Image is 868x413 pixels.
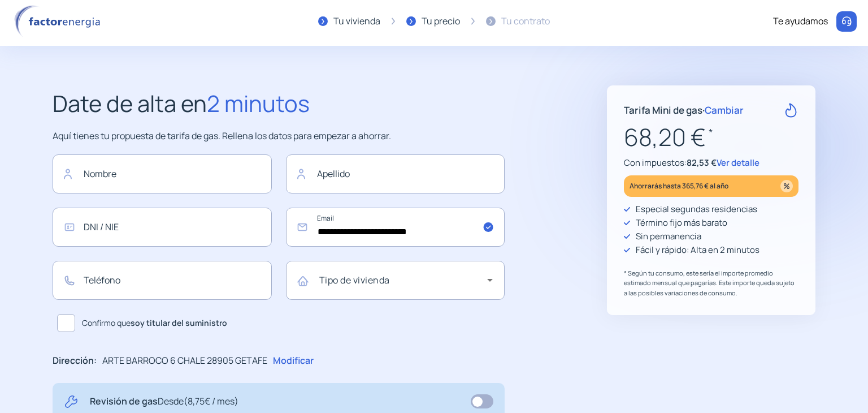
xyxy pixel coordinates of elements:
[624,156,798,170] p: Con impuestos:
[717,157,759,169] span: Ver detalle
[636,216,727,230] p: Término fijo más barato
[102,354,267,368] p: ARTE BARROCO 6 CHALE 28905 GETAFE
[636,203,757,216] p: Especial segundas residencias
[780,180,793,192] img: percentage_icon.svg
[131,317,227,328] b: soy titular del suministro
[90,394,238,409] p: Revisión de gas
[501,14,550,29] div: Tu contrato
[687,157,717,169] span: 82,53 €
[784,103,798,118] img: rate-G.svg
[422,14,460,29] div: Tu precio
[841,16,852,27] img: llamar
[207,88,310,119] span: 2 minutos
[705,104,744,117] span: Cambiar
[82,317,227,329] span: Confirmo que
[53,354,97,368] p: Dirección:
[624,118,798,156] p: 68,20 €
[636,243,759,257] p: Fácil y rápido: Alta en 2 minutos
[158,395,238,407] span: Desde (8,75€ / mes)
[636,230,701,243] p: Sin permanencia
[773,14,828,29] div: Te ayudamos
[624,268,798,298] p: * Según tu consumo, este sería el importe promedio estimado mensual que pagarías. Este importe qu...
[11,5,107,38] img: logo factor
[630,179,728,192] p: Ahorrarás hasta 365,76 € al año
[53,129,505,144] p: Aquí tienes tu propuesta de tarifa de gas. Rellena los datos para empezar a ahorrar.
[624,102,744,118] p: Tarifa Mini de gas ·
[273,354,314,368] p: Modificar
[53,85,505,122] h2: Date de alta en
[64,394,79,409] img: tool.svg
[319,274,390,286] mat-label: Tipo de vivienda
[333,14,380,29] div: Tu vivienda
